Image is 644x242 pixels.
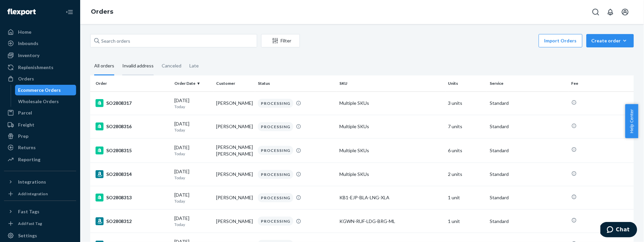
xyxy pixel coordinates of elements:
div: Orders [18,75,34,82]
div: Prep [18,133,28,140]
div: Integrations [18,179,46,185]
td: Multiple SKUs [337,91,446,115]
div: KGWN-RUF-LDG-BRG-ML [339,218,443,225]
div: Add Integration [18,191,48,197]
p: Today [174,222,211,227]
td: 3 units [446,91,487,115]
a: Inbounds [4,38,76,49]
iframe: Opens a widget where you can chat to one of our agents [601,222,637,239]
button: Open account menu [619,5,632,19]
div: SO2808312 [96,217,169,225]
div: Fast Tags [18,208,39,215]
ol: breadcrumbs [86,2,119,22]
td: [PERSON_NAME] [213,115,255,138]
p: Today [174,198,211,204]
td: [PERSON_NAME] [213,163,255,186]
a: Add Integration [4,190,76,198]
div: PROCESSING [258,146,293,155]
a: Inventory [4,50,76,61]
p: Today [174,151,211,157]
button: Open Search Box [589,5,603,19]
div: PROCESSING [258,122,293,131]
th: Units [446,75,487,91]
p: Standard [490,218,566,225]
div: SO2808313 [96,194,169,202]
div: Add Fast Tag [18,221,42,226]
div: [DATE] [174,97,211,109]
a: Replenishments [4,62,76,73]
p: Today [174,127,211,133]
div: PROCESSING [258,217,293,226]
a: Orders [91,8,113,15]
td: Multiple SKUs [337,115,446,138]
span: Help Center [625,104,638,138]
div: PROCESSING [258,170,293,179]
a: Prep [4,131,76,142]
div: Settings [18,232,37,239]
div: Customer [216,80,253,86]
button: Fast Tags [4,206,76,217]
p: Standard [490,123,566,130]
div: SO2808316 [96,123,169,131]
th: SKU [337,75,446,91]
td: [PERSON_NAME] [PERSON_NAME] [213,138,255,163]
div: KB1-EJP-BLA-LNG-XLA [339,194,443,201]
div: Create order [592,37,629,44]
th: Order Date [172,75,213,91]
div: All orders [94,57,114,75]
td: 6 units [446,138,487,163]
a: Reporting [4,154,76,165]
a: Settings [4,230,76,241]
p: Standard [490,194,566,201]
a: Ecommerce Orders [15,85,76,95]
input: Search orders [90,34,257,47]
th: Status [255,75,337,91]
a: Home [4,27,76,37]
td: Multiple SKUs [337,163,446,186]
div: PROCESSING [258,193,293,202]
div: SO2808315 [96,147,169,155]
a: Freight [4,119,76,130]
a: Returns [4,142,76,153]
div: Filter [262,37,300,44]
div: Inbounds [18,40,38,47]
a: Add Fast Tag [4,220,76,228]
div: Replenishments [18,64,53,71]
td: [PERSON_NAME] [213,186,255,209]
div: [DATE] [174,192,211,204]
td: 7 units [446,115,487,138]
div: Parcel [18,109,32,116]
td: Multiple SKUs [337,138,446,163]
td: [PERSON_NAME] [213,91,255,115]
button: Integrations [4,177,76,187]
div: SO2808317 [96,99,169,107]
a: Parcel [4,107,76,118]
p: Standard [490,100,566,106]
div: SO2808314 [96,170,169,178]
div: PROCESSING [258,99,293,108]
button: Close Navigation [63,5,76,19]
div: Late [189,57,199,74]
th: Fee [569,75,634,91]
div: Canceled [162,57,181,74]
div: Wholesale Orders [18,98,59,105]
div: [DATE] [174,120,211,133]
a: Wholesale Orders [15,96,76,107]
div: [DATE] [174,168,211,181]
div: Ecommerce Orders [18,87,61,93]
th: Order [90,75,172,91]
p: Today [174,104,211,109]
button: Open notifications [604,5,617,19]
td: 2 units [446,163,487,186]
div: Reporting [18,156,40,163]
div: Invalid address [122,57,154,75]
img: Flexport logo [7,9,36,15]
p: Standard [490,171,566,178]
td: [PERSON_NAME] [213,210,255,233]
td: 1 unit [446,186,487,209]
p: Standard [490,147,566,154]
p: Today [174,175,211,181]
div: Home [18,29,31,35]
div: [DATE] [174,215,211,227]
